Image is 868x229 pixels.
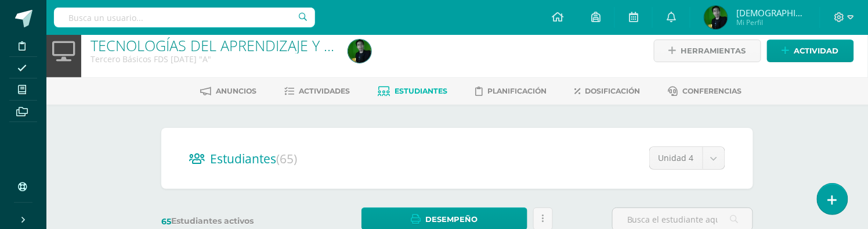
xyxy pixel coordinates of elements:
span: Estudiantes [395,87,448,95]
a: Planificación [476,82,547,101]
span: Mi Perfil [736,17,806,27]
span: Actividades [299,87,350,95]
a: Conferencias [668,82,742,101]
span: Estudiantes [210,151,297,167]
input: Busca un usuario... [54,8,315,27]
img: 61ffe4306d160f8f3c1d0351f17a41e4.png [704,6,728,29]
a: Dosificación [575,82,641,101]
a: Actividades [285,82,350,101]
a: TECNOLOGÍAS DEL APRENDIZAJE Y LA COMUNICACIÓN [91,35,454,55]
span: Planificación [488,87,547,95]
img: 61ffe4306d160f8f3c1d0351f17a41e4.png [348,40,371,63]
label: Estudiantes activos [161,216,302,227]
span: Herramientas [681,40,746,62]
a: Anuncios [201,82,257,101]
span: Actividad [794,40,839,62]
a: Unidad 4 [650,147,725,169]
span: [DEMOGRAPHIC_DATA] [736,7,806,19]
span: Dosificación [585,87,641,95]
a: Estudiantes [378,82,448,101]
span: Conferencias [683,87,742,95]
h1: TECNOLOGÍAS DEL APRENDIZAJE Y LA COMUNICACIÓN [91,37,334,53]
a: Herramientas [654,40,761,62]
span: (65) [276,151,297,167]
span: 65 [161,216,171,227]
a: Actividad [767,40,854,62]
span: Unidad 4 [659,147,694,169]
span: Anuncios [216,87,257,95]
div: Tercero Básicos FDS Sábado 'A' [91,53,334,65]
